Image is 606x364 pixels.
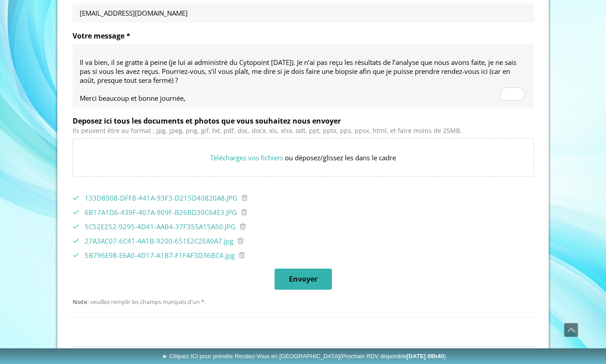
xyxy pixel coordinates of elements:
span: (Prochain RDV disponible ) [340,353,446,360]
label: Deposez ici tous les documents et photos que vous souhaitez nous envoyer [73,116,534,125]
div: 5C52E252-9295-4D41-AAB4-37F355A15A50.JPG [85,222,236,231]
span: Défiler vers le haut [564,323,578,337]
a: Défiler vers le haut [564,323,578,337]
div: 5B796E98-E6A0-4D17-A1B7-F1FAF3D36BC4.jpg [85,251,235,260]
div: Ils peuvent être au format : jpg, jpeg, png, gif, txt, pdf, doc, docx, xls, xlsx, odt, ppt, pptx,... [73,127,534,135]
strong: Note [73,298,87,306]
textarea: To enrich screen reader interactions, please activate Accessibility in Grammarly extension settings [80,49,527,103]
span: ► Cliquez ICI pour prendre Rendez-Vous en [GEOGRAPHIC_DATA] [162,353,446,360]
button: Envoyer [275,269,332,290]
div: : veuillez remplir les champs marqués d'un *. [73,299,534,306]
div: 6B17A1D6-439F-407A-909F-B26BD30C64E3.JPG [85,208,237,217]
span: Envoyer [289,274,318,284]
label: Votre message * [73,31,534,40]
a: Plan du site [70,347,92,354]
div: 133D8908-DFF8-441A-93F3-D215D40820A8.JPG [85,193,237,202]
div: 27A3AC07-6C41-4A1B-9200-651E2C2EA9A7.jpg [85,236,233,245]
input: Votre Email * [80,9,527,17]
b: [DATE] 08h40 [407,353,444,360]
